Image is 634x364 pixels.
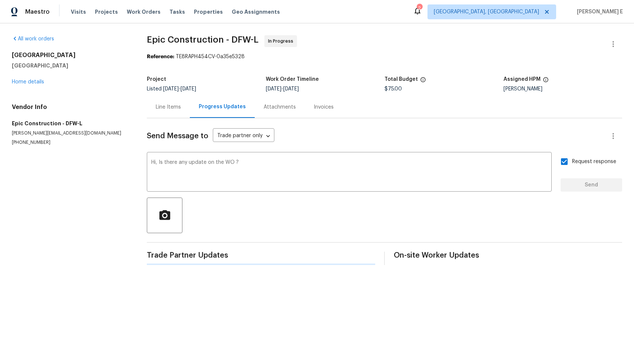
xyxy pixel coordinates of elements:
span: [DATE] [266,86,281,92]
span: Projects [95,8,118,16]
h5: Assigned HPM [503,77,541,82]
span: Request response [572,158,616,166]
span: $75.00 [384,86,402,92]
span: - [163,86,196,92]
span: [GEOGRAPHIC_DATA], [GEOGRAPHIC_DATA] [434,8,539,16]
h2: [GEOGRAPHIC_DATA] [12,52,129,59]
span: Send Message to [147,132,208,140]
div: Attachments [264,103,296,111]
span: In Progress [268,37,296,45]
span: The hpm assigned to this work order. [543,77,549,86]
h5: Project [147,77,166,82]
span: [DATE] [181,86,196,92]
span: The total cost of line items that have been proposed by Opendoor. This sum includes line items th... [420,77,426,86]
div: 2 [417,4,422,12]
div: [PERSON_NAME] [503,86,623,92]
span: - [266,86,299,92]
span: Epic Construction - DFW-L [147,35,258,44]
span: Trade Partner Updates [147,252,375,259]
span: Visits [71,8,86,16]
h4: Vendor Info [12,103,129,111]
div: Trade partner only [213,130,274,142]
span: [DATE] [163,86,179,92]
span: Tasks [169,9,185,14]
div: Line Items [156,103,181,111]
span: [DATE] [283,86,299,92]
h5: [GEOGRAPHIC_DATA] [12,62,129,69]
a: All work orders [12,36,54,42]
h5: Total Budget [384,77,418,82]
p: [PHONE_NUMBER] [12,139,129,146]
span: [PERSON_NAME] E [574,8,623,16]
span: Work Orders [127,8,161,16]
h5: Epic Construction - DFW-L [12,120,129,127]
span: Listed [147,86,196,92]
span: On-site Worker Updates [394,252,622,259]
div: Progress Updates [199,103,246,110]
div: Invoices [314,103,334,111]
h5: Work Order Timeline [266,77,319,82]
textarea: Hi, Is there any update on the WO ? [151,160,547,186]
span: Geo Assignments [232,8,280,16]
p: [PERSON_NAME][EMAIL_ADDRESS][DOMAIN_NAME] [12,130,129,136]
span: Maestro [25,8,50,16]
b: Reference: [147,54,174,59]
a: Home details [12,79,44,85]
span: Properties [194,8,223,16]
div: TE8RAPH454CV-0a35e5328 [147,53,622,60]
